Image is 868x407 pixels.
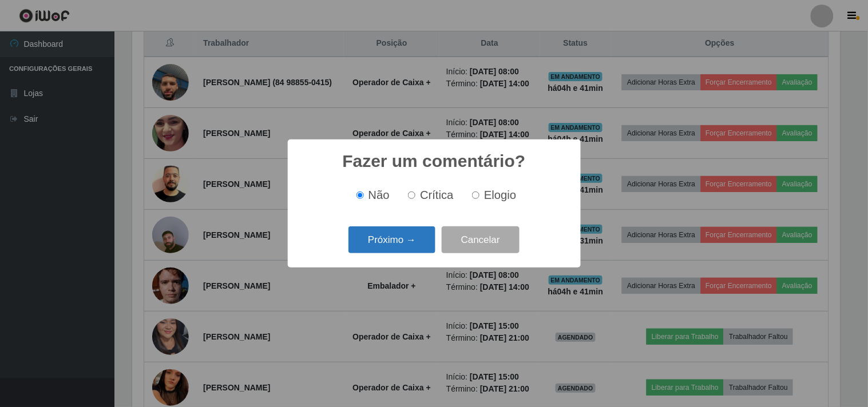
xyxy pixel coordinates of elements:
[356,191,364,199] input: Não
[408,191,415,199] input: Crítica
[442,226,520,253] button: Cancelar
[420,189,454,201] span: Crítica
[368,189,390,201] span: Não
[472,191,479,199] input: Elogio
[348,226,435,253] button: Próximo →
[342,151,525,171] h2: Fazer um comentário?
[484,189,516,201] span: Elogio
